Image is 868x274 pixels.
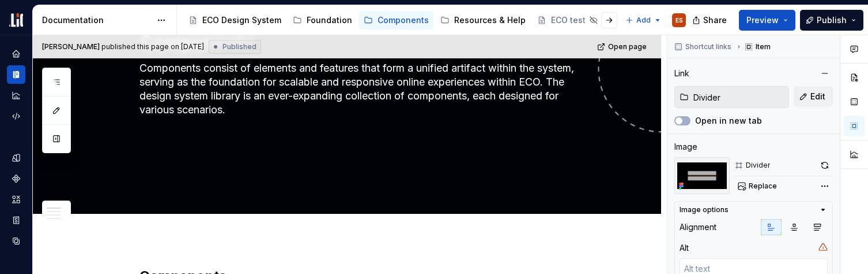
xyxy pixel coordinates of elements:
[533,11,603,29] a: ECO test
[42,42,100,51] span: [PERSON_NAME]
[671,39,737,55] button: Shortcut links
[680,221,716,233] div: Alignment
[674,157,730,194] img: 473a5098-0467-4816-814c-7aeb56971796.png
[636,16,651,25] span: Add
[7,149,25,167] a: Design tokens
[7,190,25,209] a: Assets
[378,14,429,26] div: Components
[674,68,689,79] div: Link
[7,86,25,105] a: Analytics
[739,10,795,31] button: Preview
[703,14,727,26] span: Share
[695,115,762,127] label: Open in new tab
[184,11,286,29] a: ECO Design System
[734,178,782,194] button: Replace
[7,232,25,250] a: Data sources
[184,9,620,32] div: Page tree
[359,11,433,29] a: Components
[42,14,151,26] div: Documentation
[608,42,647,51] span: Open page
[675,16,683,25] div: ES
[794,86,833,107] button: Edit
[685,42,731,51] span: Shortcut links
[222,42,256,51] span: Published
[746,14,779,26] span: Preview
[288,11,357,29] a: Foundation
[7,65,25,84] a: Documentation
[800,10,863,31] button: Publish
[680,242,689,254] div: Alt
[101,42,204,51] div: published this page on [DATE]
[810,91,825,102] span: Edit
[594,39,652,55] a: Open page
[746,161,770,170] div: Divider
[680,205,729,214] div: Image options
[307,14,352,26] div: Foundation
[674,141,697,153] div: Image
[137,59,580,119] textarea: Components consist of elements and features that form a unified artifact within the system, servi...
[7,211,25,229] a: Storybook stories
[7,169,25,188] a: Components
[454,14,526,26] div: Resources & Help
[436,11,530,29] a: Resources & Help
[7,45,25,63] a: Home
[551,14,586,26] div: ECO test
[9,13,23,27] img: f0abbffb-d71d-4d32-b858-d34959bbcc23.png
[7,107,25,125] a: Code automation
[817,14,847,26] span: Publish
[622,12,665,28] button: Add
[680,205,828,214] button: Image options
[686,10,734,31] button: Share
[749,182,777,191] span: Replace
[202,14,281,26] div: ECO Design System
